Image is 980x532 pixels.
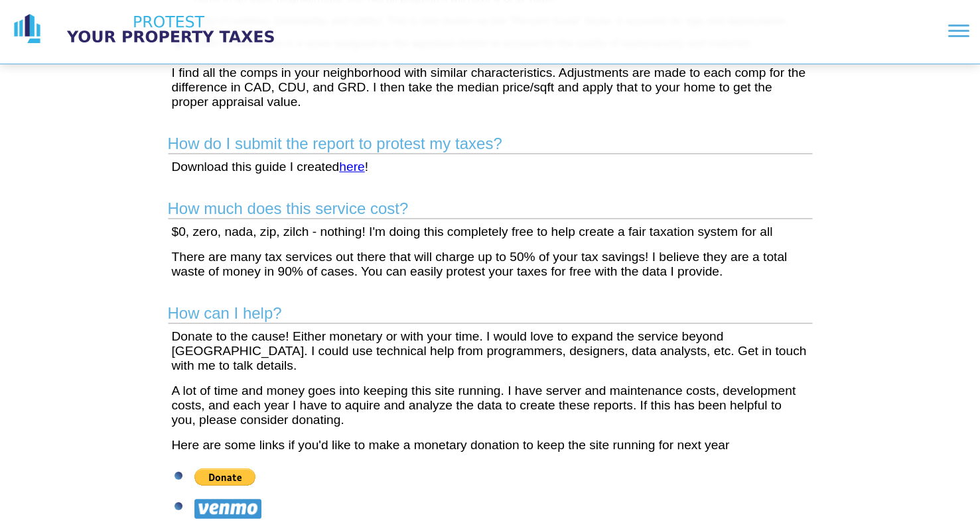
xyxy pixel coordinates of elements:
[172,225,809,239] p: $0, zero, nada, zip, zilch - nothing! I'm doing this completely free to help create a fair taxati...
[168,199,813,219] h2: How much does this service cost?
[168,134,813,154] h2: How do I submit the report to protest my taxes?
[172,438,809,452] p: Here are some links if you'd like to make a monetary donation to keep the site running for next year
[172,384,809,427] p: A lot of time and money goes into keeping this site running. I have server and maintenance costs,...
[172,66,809,109] p: I find all the comps in your neighborhood with similar characteristics. Adjustments are made to e...
[194,468,255,486] img: PayPal - The safer, easier way to pay online!
[11,13,287,46] a: logo logo text
[11,13,44,46] img: logo
[172,329,809,373] p: Donate to the cause! Either monetary or with your time. I would love to expand the service beyond...
[194,499,262,519] img: Donate with Venmo
[54,13,287,46] img: logo text
[172,250,809,279] p: There are many tax services out there that will charge up to 50% of your tax savings! I believe t...
[339,160,364,174] a: here
[168,304,813,324] h2: How can I help?
[172,160,809,174] p: Download this guide I created !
